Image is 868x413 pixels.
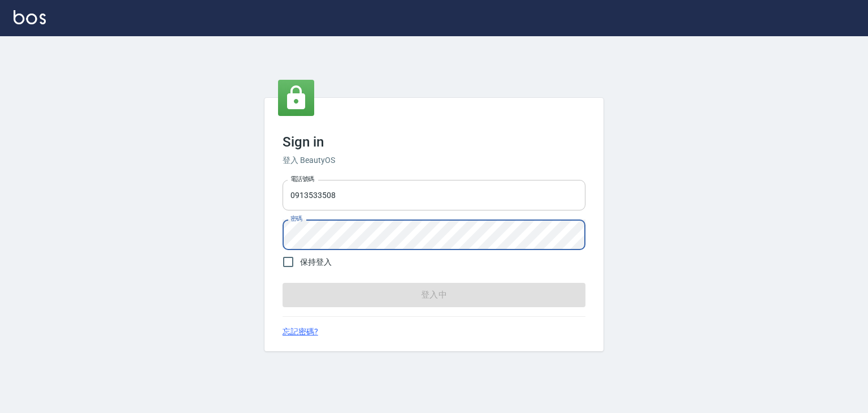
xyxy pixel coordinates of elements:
[14,10,46,24] img: Logo
[300,256,332,268] span: 保持登入
[283,326,318,338] a: 忘記密碼?
[283,154,585,166] h6: 登入 BeautyOS
[290,214,302,223] label: 密碼
[283,134,585,150] h3: Sign in
[290,175,314,183] label: 電話號碼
